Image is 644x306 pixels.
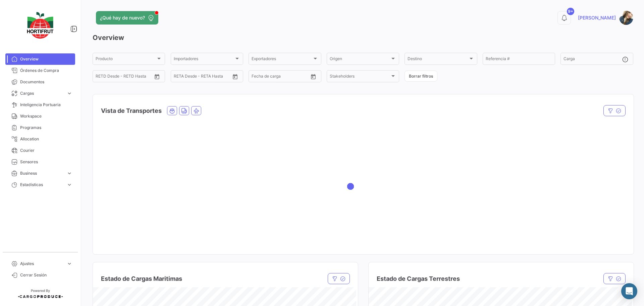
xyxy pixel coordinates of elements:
button: Open calendar [308,72,318,82]
a: Órdenes de Compra [5,65,75,76]
a: Documentos [5,76,75,88]
span: Allocation [20,136,72,142]
span: Courier [20,147,72,154]
span: Estadísticas [20,182,64,188]
button: Open calendar [230,72,240,82]
span: Stakeholders [330,75,390,80]
img: logo-hortifrut.svg [23,8,57,43]
span: expand_more [66,261,72,267]
span: Ajustes [20,261,64,267]
div: Abrir Intercom Messenger [621,283,637,299]
h3: Overview [93,33,633,42]
span: Overview [20,56,72,62]
span: Inteligencia Portuaria [20,102,72,108]
span: Exportadores [252,57,312,62]
span: Cargas [20,90,64,96]
button: Land [179,106,189,115]
button: Open calendar [152,72,162,82]
span: ¿Qué hay de nuevo? [100,14,145,21]
h4: Estado de Cargas Terrestres [377,274,460,283]
span: Destino [408,57,468,62]
span: Importadores [174,57,234,62]
span: Origen [330,57,390,62]
input: Desde [252,75,252,80]
span: expand_more [66,90,72,96]
input: Hasta [101,75,128,80]
span: Workspace [20,113,72,119]
span: Sensores [20,159,72,165]
a: Programas [5,122,75,133]
a: Allocation [5,133,75,145]
span: Órdenes de Compra [20,68,72,74]
a: Sensores [5,156,75,168]
input: Desde [174,75,174,80]
button: Air [192,106,201,115]
span: Business [20,170,64,176]
span: [PERSON_NAME] [578,14,616,21]
span: Programas [20,125,72,131]
a: Courier [5,145,75,156]
img: 67520e24-8e31-41af-9406-a183c2b4e474.jpg [619,11,633,25]
input: Desde [96,75,96,80]
span: expand_more [66,182,72,188]
a: Workspace [5,111,75,122]
input: Hasta [179,75,206,80]
a: Inteligencia Portuaria [5,99,75,111]
input: Hasta [257,75,284,80]
span: Documentos [20,79,72,85]
button: ¿Qué hay de nuevo? [96,11,158,25]
span: expand_more [66,170,72,176]
button: Borrar filtros [405,71,437,82]
h4: Vista de Transportes [101,106,162,116]
span: Producto [96,57,156,62]
span: Cerrar Sesión [20,272,72,278]
h4: Estado de Cargas Maritimas [101,274,182,283]
a: Overview [5,53,75,65]
button: Ocean [167,106,177,115]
